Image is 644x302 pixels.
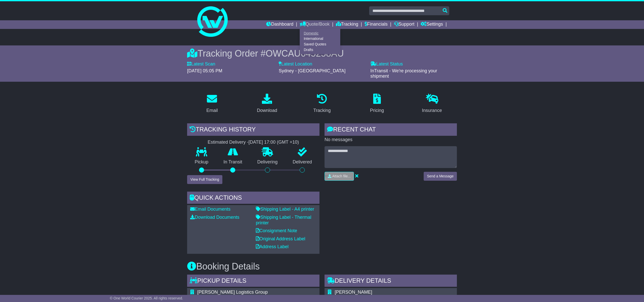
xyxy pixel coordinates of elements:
[300,29,340,54] div: Quote/Book
[254,92,280,116] a: Download
[325,123,457,137] div: RECENT CHAT
[190,215,239,220] a: Download Documents
[187,140,319,145] div: Estimated Delivery -
[187,261,457,272] h3: Booking Details
[256,236,305,241] a: Original Address Label
[424,172,457,181] button: Send a Message
[187,48,457,59] div: Tracking Order #
[256,207,314,212] a: Shipping Label - A4 printer
[325,137,457,143] p: No messages
[335,290,372,295] span: [PERSON_NAME]
[370,61,403,67] label: Latest Status
[197,290,268,295] span: [PERSON_NAME] Logistics Group
[187,61,215,67] label: Latest Scan
[325,275,457,288] div: Delivery Details
[310,92,334,116] a: Tracking
[419,92,445,116] a: Insurance
[300,20,330,29] a: Quote/Book
[370,68,437,79] span: InTransit - We're processing your shipment
[300,42,340,47] a: Saved Quotes
[370,107,384,114] div: Pricing
[336,20,358,29] a: Tracking
[365,20,388,29] a: Financials
[422,107,442,114] div: Insurance
[266,48,344,59] span: OWCAU645258AU
[190,207,230,212] a: Email Documents
[256,244,289,249] a: Address Label
[203,92,221,116] a: Email
[187,68,222,73] span: [DATE] 05:05 PM
[206,107,218,114] div: Email
[421,20,443,29] a: Settings
[300,47,340,53] a: Drafts
[187,275,319,288] div: Pickup Details
[250,159,285,165] p: Delivering
[285,159,320,165] p: Delivered
[216,159,250,165] p: In Transit
[187,175,222,184] button: View Full Tracking
[266,20,293,29] a: Dashboard
[187,192,319,205] div: Quick Actions
[187,159,216,165] p: Pickup
[367,92,387,116] a: Pricing
[300,36,340,42] a: International
[256,215,311,225] a: Shipping Label - Thermal printer
[279,68,345,73] span: Sydney - [GEOGRAPHIC_DATA]
[187,123,319,137] div: Tracking history
[110,296,183,300] span: © One World Courier 2025. All rights reserved.
[248,140,299,145] div: [DATE] 17:00 (GMT +10)
[313,107,331,114] div: Tracking
[279,61,312,67] label: Latest Location
[394,20,415,29] a: Support
[256,228,297,233] a: Consignment Note
[257,107,277,114] div: Download
[300,30,340,36] a: Domestic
